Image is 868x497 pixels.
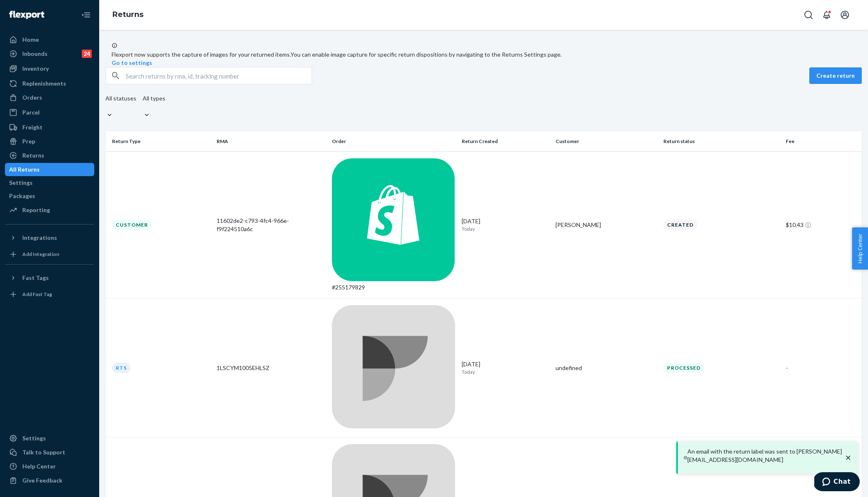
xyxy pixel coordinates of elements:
button: Create return [809,67,862,84]
div: Settings [22,434,46,442]
a: Packages [5,189,94,203]
div: Add Integration [22,251,59,258]
ol: breadcrumbs [106,3,150,27]
th: Fee [782,131,862,151]
a: Help Center [5,460,94,473]
div: 1LSCYM1005EHLSZ [217,364,325,372]
div: Replenishments [22,79,66,88]
a: Freight [5,121,94,134]
p: Today [462,368,549,375]
a: Inbounds24 [5,47,94,60]
div: 11602de2-c793-4fc4-966e-f9f224510a6c [217,217,325,233]
button: Close Navigation [78,7,94,23]
div: All types [143,94,165,103]
a: Parcel [5,106,94,119]
div: Orders [22,93,42,102]
a: Returns [5,149,94,162]
div: Inventory [22,65,49,73]
a: Orders [5,91,94,104]
div: [DATE] [462,360,549,375]
a: Add Integration [5,248,94,261]
img: Flexport logo [9,11,44,19]
div: Returns [22,151,44,160]
div: undefined [556,364,657,372]
a: Settings [5,176,94,189]
a: All Returns [5,163,94,176]
a: Prep [5,135,94,148]
div: Help Center [22,462,56,471]
div: All Returns [9,165,40,174]
button: Talk to Support [5,446,94,459]
button: Integrations [5,231,94,244]
th: Return status [660,131,782,151]
span: Flexport now supports the capture of images for your returned items. [112,51,291,58]
th: Return Created [458,131,552,151]
td: $10.43 [782,151,862,299]
div: Freight [22,123,43,131]
a: Home [5,33,94,46]
div: Home [22,36,39,44]
div: Reporting [22,206,50,214]
a: Inventory [5,62,94,75]
button: Open notifications [818,7,835,23]
div: Created [663,220,697,230]
div: RTS [112,363,131,373]
div: - [786,364,855,372]
div: Prep [22,137,35,146]
a: Add Fast Tag [5,288,94,301]
span: You can enable image capture for specific return dispositions by navigating to the Returns Settin... [291,51,562,58]
a: Settings [5,432,94,445]
button: Help Center [852,227,868,270]
div: #255179829 [332,283,455,292]
th: Return Type [105,131,213,151]
p: Today [462,225,549,232]
div: Integrations [22,234,57,242]
div: Give Feedback [22,476,62,485]
th: RMA [213,131,329,151]
iframe: Opens a widget where you can chat to one of our agents [814,472,860,493]
button: Open account menu [837,7,853,23]
div: Processed [663,363,704,373]
div: [PERSON_NAME] [556,221,657,229]
a: Reporting [5,203,94,217]
div: Add Fast Tag [22,291,52,298]
div: Inbounds [22,50,48,58]
svg: close toast [844,454,852,462]
div: Parcel [22,108,40,117]
button: Fast Tags [5,271,94,284]
a: Returns [112,10,143,19]
div: 24 [82,50,92,58]
th: Order [329,131,458,151]
div: All statuses [105,94,136,103]
div: Customer [112,220,152,230]
p: An email with the return label was sent to [PERSON_NAME][EMAIL_ADDRESS][DOMAIN_NAME] [687,447,844,464]
div: Packages [9,192,35,200]
button: Give Feedback [5,474,94,487]
button: Open Search Box [800,7,817,23]
button: Go to settings [112,59,152,67]
div: [DATE] [462,217,549,232]
div: Talk to Support [22,448,65,456]
div: Settings [9,179,33,187]
input: Search returns by rma, id, tracking number [126,67,312,84]
a: Replenishments [5,77,94,90]
th: Customer [552,131,660,151]
div: Fast Tags [22,274,49,282]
